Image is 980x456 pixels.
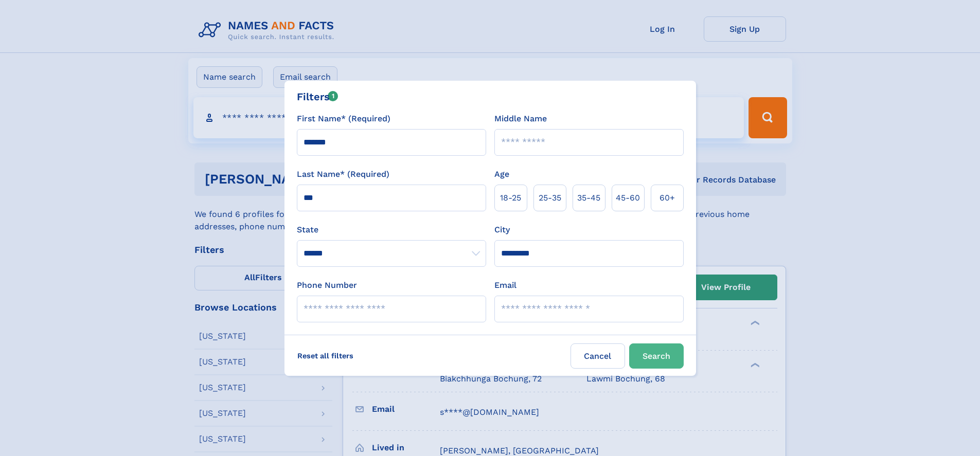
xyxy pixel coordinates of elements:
label: Email [494,279,516,291]
span: 60+ [660,192,675,204]
label: Age [494,168,509,180]
label: Reset all filters [291,343,360,368]
label: Phone Number [297,279,357,291]
span: 25‑35 [539,192,561,204]
label: First Name* (Required) [297,113,390,125]
label: City [494,224,510,236]
label: Middle Name [494,113,547,125]
label: State [297,224,486,236]
span: 35‑45 [577,192,600,204]
span: 45‑60 [616,192,640,204]
div: Filters [297,89,338,104]
button: Search [629,343,684,369]
label: Last Name* (Required) [297,168,389,180]
span: 18‑25 [500,192,521,204]
label: Cancel [571,343,625,369]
